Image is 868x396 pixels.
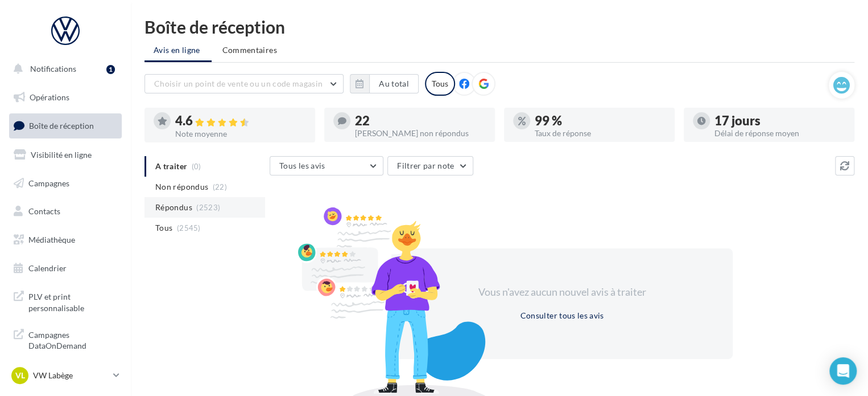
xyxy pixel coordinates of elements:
a: Opérations [7,85,124,109]
span: Opérations [30,92,69,102]
span: (2545) [177,223,201,232]
span: Tous les avis [279,161,325,170]
span: Commentaires [222,44,277,56]
div: Tous [425,72,455,96]
a: Campagnes DataOnDemand [7,322,124,356]
div: Open Intercom Messenger [829,357,857,385]
div: Taux de réponse [535,129,666,137]
a: Médiathèque [7,228,124,252]
button: Au total [350,74,419,93]
span: Boîte de réception [29,121,94,130]
span: Répondus [155,202,192,213]
p: VW Labège [33,370,109,381]
a: Visibilité en ligne [7,143,124,167]
a: Campagnes [7,172,124,195]
div: [PERSON_NAME] non répondus [355,129,486,137]
div: Note moyenne [175,130,306,138]
div: Vous n'avez aucun nouvel avis à traiter [464,285,660,300]
button: Tous les avis [270,156,383,175]
span: Campagnes DataOnDemand [28,327,117,352]
button: Filtrer par note [387,156,473,175]
button: Notifications 1 [7,57,119,81]
span: (22) [213,182,227,191]
div: 17 jours [714,115,845,127]
button: Au total [369,74,419,93]
a: Boîte de réception [7,113,124,138]
span: Calendrier [28,263,67,273]
div: 99 % [535,115,666,127]
button: Choisir un point de vente ou un code magasin [144,74,344,93]
a: VL VW Labège [9,365,122,386]
span: PLV et print personnalisable [28,289,117,313]
div: 1 [106,65,115,74]
span: Contacts [28,206,60,216]
div: 22 [355,115,486,127]
span: Médiathèque [28,235,75,244]
span: (2523) [196,203,220,212]
span: Visibilité en ligne [31,150,92,160]
div: 4.6 [175,115,306,128]
span: Choisir un point de vente ou un code magasin [154,79,323,88]
a: PLV et print personnalisable [7,284,124,318]
button: Consulter tous les avis [515,309,608,322]
span: Non répondus [155,181,208,193]
a: Contacts [7,199,124,223]
span: Tous [155,222,172,234]
div: Délai de réponse moyen [714,129,845,137]
span: VL [15,370,25,381]
div: Boîte de réception [144,18,854,35]
span: Campagnes [28,178,69,187]
a: Calendrier [7,256,124,280]
span: Notifications [30,64,76,74]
